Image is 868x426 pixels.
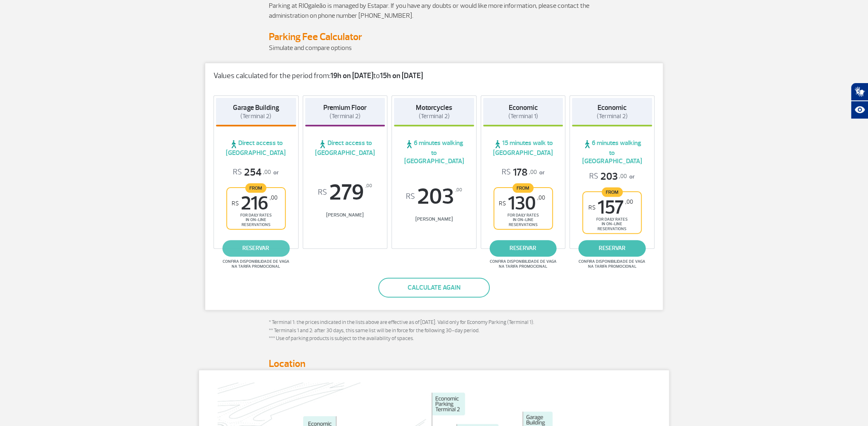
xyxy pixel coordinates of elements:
span: 6 minutes walking to [GEOGRAPHIC_DATA] [572,139,652,165]
sup: ,00 [455,186,462,195]
p: Values calculated for the period from: to [213,71,655,81]
strong: Premium Floor [323,103,367,112]
sup: ,00 [365,181,372,190]
span: for daily rates in on-line reservations [496,213,550,227]
span: Confira disponibilidade de vaga na tarifa promocional [577,259,647,269]
span: 157 [588,198,633,217]
span: From [602,187,623,197]
h4: Location [269,357,599,370]
sup: ,00 [270,194,277,201]
span: 178 [502,166,537,179]
span: 15 minutes walk to [GEOGRAPHIC_DATA] [483,139,563,157]
sup: R$ [232,200,239,207]
span: 203 [589,170,627,183]
sup: R$ [318,188,327,197]
button: Calculate again [378,278,490,297]
span: Direct access to [GEOGRAPHIC_DATA] [305,139,385,157]
span: Confira disponibilidade de vaga na tarifa promocional [489,259,558,269]
span: 203 [394,186,474,208]
p: or [233,166,279,179]
p: Simulate and compare options [269,43,599,53]
span: [PERSON_NAME] [394,216,474,222]
span: for daily rates in on-line reservations [229,213,283,227]
span: 254 [233,166,271,179]
strong: 19h on [DATE] [330,71,373,81]
a: reservar [579,240,646,257]
span: (Terminal 2) [240,112,271,120]
strong: Garage Building [233,103,279,112]
sup: ,00 [537,194,545,201]
span: Direct access to [GEOGRAPHIC_DATA] [216,139,296,157]
span: (Terminal 1) [508,112,538,120]
button: Abrir tradutor de língua de sinais. [851,83,868,101]
sup: ,00 [625,198,633,205]
span: 6 minutes walking to [GEOGRAPHIC_DATA] [394,139,474,165]
strong: Motorcycles [416,103,452,112]
sup: R$ [406,192,415,201]
p: or [502,166,545,179]
span: (Terminal 2) [597,112,628,120]
span: Confira disponibilidade de vaga na tarifa promocional [221,259,291,269]
span: (Terminal 2) [330,112,360,120]
span: [PERSON_NAME] [305,212,385,218]
span: 216 [232,194,277,213]
sup: R$ [499,200,506,207]
p: or [589,170,635,183]
strong: Economic [509,103,538,112]
span: 130 [499,194,545,213]
span: 279 [305,181,385,204]
span: From [245,183,266,193]
a: reservar [489,240,557,257]
a: reservar [222,240,289,257]
p: * Terminal 1: the prices indicated in the lists above are effective as of [DATE]. Valid only for ... [269,319,599,351]
span: (Terminal 2) [418,112,449,120]
div: Plugin de acessibilidade da Hand Talk. [851,83,868,119]
p: Parking at RIOgaleão is managed by Estapar. If you have any doubts or would like more information... [269,1,599,21]
span: From [512,183,534,193]
strong: Economic [598,103,626,112]
button: Abrir recursos assistivos. [851,101,868,119]
span: for daily rates in on-line reservations [585,217,639,231]
sup: R$ [588,204,595,211]
strong: 15h on [DATE] [380,71,423,81]
h4: Parking Fee Calculator [269,31,599,43]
